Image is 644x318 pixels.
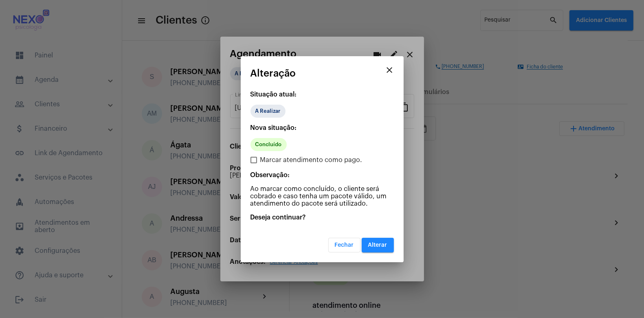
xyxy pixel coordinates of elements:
[251,214,394,221] p: Deseja continuar?
[328,238,360,252] button: Fechar
[251,91,394,98] p: Situação atual:
[251,68,296,79] span: Alteração
[251,105,286,118] mat-chip: A Realizar
[251,185,394,207] p: Ao marcar como concluído, o cliente será cobrado e caso tenha um pacote válido, um atendimento do...
[362,238,394,252] button: Alterar
[335,242,354,248] span: Fechar
[260,155,363,165] span: Marcar atendimento como pago.
[251,171,394,179] p: Observação:
[385,65,395,75] mat-icon: close
[368,242,387,248] span: Alterar
[251,124,394,132] p: Nova situação:
[251,138,287,151] mat-chip: Concluído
